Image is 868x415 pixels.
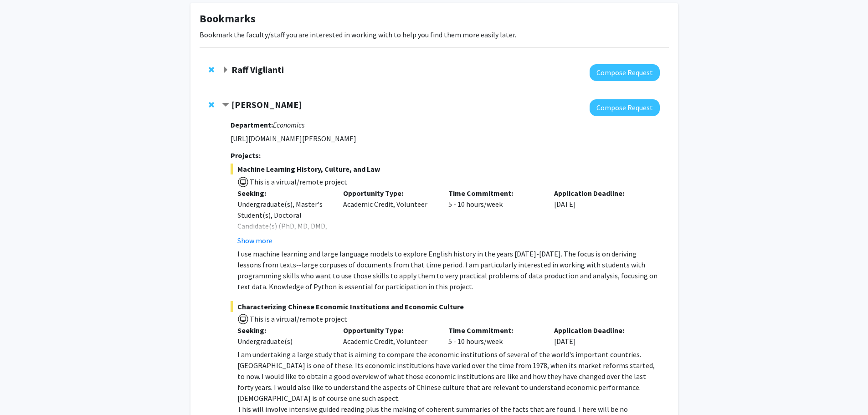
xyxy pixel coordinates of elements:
strong: Raff Viglianti [231,64,284,75]
i: Economics [273,120,304,129]
span: This is a virtual/remote project [249,314,347,323]
p: Opportunity Type: [343,325,435,336]
button: Show more [237,235,272,246]
span: Contract Peter Murrell Bookmark [222,102,229,109]
span: Characterizing Chinese Economic Institutions and Economic Culture [231,301,659,312]
p: Time Commitment: [448,325,540,336]
iframe: Chat [7,374,39,408]
strong: Projects: [231,151,261,160]
button: Compose Request to Peter Murrell [590,99,660,116]
div: [DATE] [547,188,653,246]
div: Academic Credit, Volunteer [336,325,442,347]
span: This is a virtual/remote project [249,177,347,186]
span: Remove Peter Murrell from bookmarks [209,101,214,108]
span: Remove Raff Viglianti from bookmarks [209,66,214,73]
p: Time Commitment: [448,188,540,199]
strong: [PERSON_NAME] [231,99,302,110]
h1: Bookmarks [200,12,669,26]
button: Compose Request to Raff Viglianti [590,64,660,81]
p: Opportunity Type: [343,188,435,199]
div: [DATE] [547,325,653,347]
div: Undergraduate(s) [237,336,329,347]
div: Academic Credit, Volunteer [336,188,442,246]
p: I am undertaking a large study that is aiming to compare the economic institutions of several of ... [237,349,659,404]
p: Seeking: [237,188,329,199]
p: Application Deadline: [554,325,646,336]
span: Machine Learning History, Culture, and Law [231,164,659,174]
p: Seeking: [237,325,329,336]
p: [URL][DOMAIN_NAME][PERSON_NAME] [231,133,659,144]
div: 5 - 10 hours/week [442,188,547,246]
div: Undergraduate(s), Master's Student(s), Doctoral Candidate(s) (PhD, MD, DMD, PharmD, etc.) [237,199,329,242]
p: I use machine learning and large language models to explore English history in the years [DATE]-[... [237,248,659,292]
div: 5 - 10 hours/week [442,325,547,347]
strong: Department: [231,120,273,129]
p: Application Deadline: [554,188,646,199]
span: Expand Raff Viglianti Bookmark [222,67,229,74]
p: Bookmark the faculty/staff you are interested in working with to help you find them more easily l... [200,29,669,40]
